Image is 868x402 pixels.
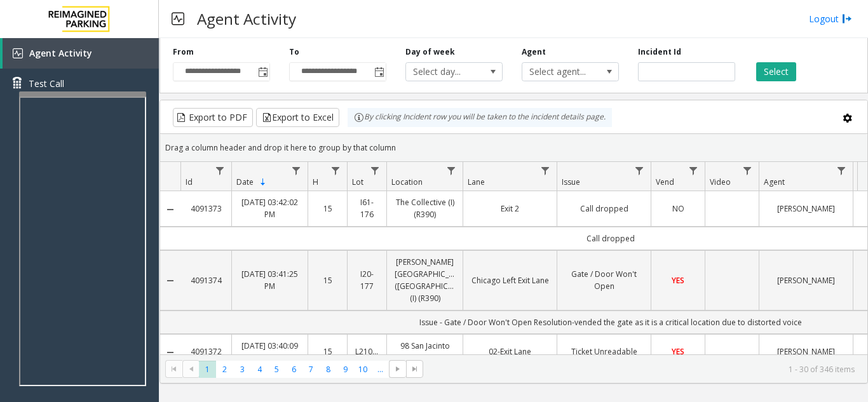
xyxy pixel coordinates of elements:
[13,48,23,58] img: 'icon'
[285,361,302,378] span: Page 6
[160,204,180,215] a: Collapse Details
[672,275,684,286] span: YES
[256,108,339,127] button: Export to Excel
[767,203,845,215] a: [PERSON_NAME]
[468,177,485,187] span: Lane
[443,162,460,179] a: Location Filter Menu
[672,346,684,357] span: YES
[471,203,549,215] a: Exit 2
[240,196,300,220] a: [DATE] 03:42:02 PM
[191,3,302,34] h3: Agent Activity
[355,361,372,378] span: Page 10
[393,364,403,374] span: Go to the next page
[522,63,599,81] span: Select agent...
[405,46,455,58] label: Day of week
[316,203,339,215] a: 15
[659,274,697,286] a: YES
[395,256,455,305] a: [PERSON_NAME][GEOGRAPHIC_DATA] ([GEOGRAPHIC_DATA]) (I) (R390)
[372,63,386,81] span: Toggle popup
[833,162,850,179] a: Agent Filter Menu
[289,46,299,58] label: To
[316,345,339,358] a: 15
[302,361,320,378] span: Page 7
[316,274,339,286] a: 15
[160,162,867,354] div: Data table
[565,345,643,358] a: Ticket Unreadable
[631,162,648,179] a: Issue Filter Menu
[352,177,363,187] span: Lot
[160,347,180,358] a: Collapse Details
[767,345,845,358] a: [PERSON_NAME]
[236,177,254,187] span: Date
[565,268,643,292] a: Gate / Door Won't Open
[234,361,251,378] span: Page 3
[367,162,384,179] a: Lot Filter Menu
[313,177,318,187] span: H
[739,162,756,179] a: Video Filter Menu
[216,361,233,378] span: Page 2
[372,361,389,378] span: Page 11
[160,276,180,286] a: Collapse Details
[29,77,64,90] span: Test Call
[355,345,379,358] a: L21065900
[659,345,697,358] a: YES
[395,196,455,220] a: The Collective (I) (R390)
[522,46,546,58] label: Agent
[659,203,697,215] a: NO
[656,177,674,187] span: Vend
[562,177,580,187] span: Issue
[354,112,364,123] img: infoIcon.svg
[389,360,406,378] span: Go to the next page
[186,177,193,187] span: Id
[3,38,159,69] a: Agent Activity
[406,360,423,378] span: Go to the last page
[255,63,269,81] span: Toggle popup
[268,361,285,378] span: Page 5
[537,162,554,179] a: Lane Filter Menu
[172,3,184,34] img: pageIcon
[288,162,305,179] a: Date Filter Menu
[240,340,300,364] a: [DATE] 03:40:09 PM
[638,46,681,58] label: Incident Id
[355,268,379,292] a: I20-177
[251,361,268,378] span: Page 4
[173,46,194,58] label: From
[471,274,549,286] a: Chicago Left Exit Lane
[355,196,379,220] a: I61-176
[842,12,852,25] img: logout
[471,345,549,358] a: 02-Exit Lane
[565,203,643,215] a: Call dropped
[685,162,702,179] a: Vend Filter Menu
[320,361,337,378] span: Page 8
[240,268,300,292] a: [DATE] 03:41:25 PM
[173,108,253,127] button: Export to PDF
[348,108,612,127] div: By clicking Incident row you will be taken to the incident details page.
[391,177,423,187] span: Location
[199,361,216,378] span: Page 1
[188,274,224,286] a: 4091374
[809,12,852,25] a: Logout
[764,177,785,187] span: Agent
[188,203,224,215] a: 4091373
[327,162,344,179] a: H Filter Menu
[710,177,731,187] span: Video
[258,177,268,187] span: Sortable
[212,162,229,179] a: Id Filter Menu
[756,62,796,81] button: Select
[431,364,855,375] kendo-pager-info: 1 - 30 of 346 items
[29,47,92,59] span: Agent Activity
[406,63,483,81] span: Select day...
[188,345,224,358] a: 4091372
[337,361,354,378] span: Page 9
[160,137,867,159] div: Drag a column header and drop it here to group by that column
[410,364,420,374] span: Go to the last page
[672,203,684,214] span: NO
[767,274,845,286] a: [PERSON_NAME]
[395,340,455,364] a: 98 San Jacinto Garage (L)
